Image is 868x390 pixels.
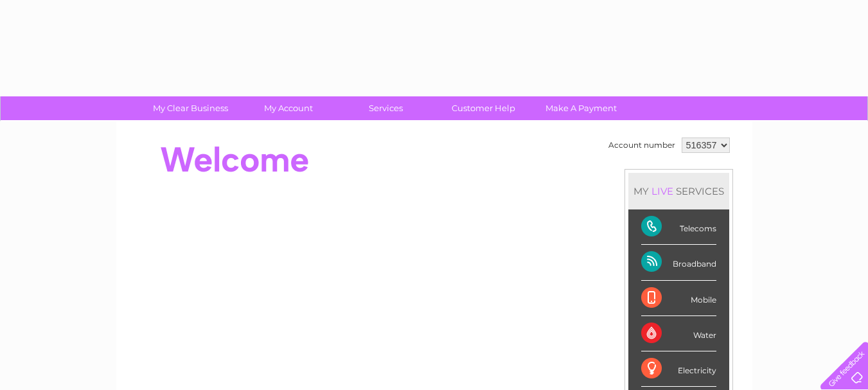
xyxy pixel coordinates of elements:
a: Make A Payment [528,96,634,120]
div: Electricity [641,351,716,387]
div: Mobile [641,281,716,316]
div: Water [641,316,716,351]
a: My Clear Business [137,96,244,120]
div: MY SERVICES [628,173,729,209]
a: Customer Help [430,96,536,120]
div: LIVE [649,185,676,197]
div: Telecoms [641,209,716,245]
td: Account number [605,134,678,156]
a: Services [333,96,439,120]
div: Broadband [641,245,716,280]
a: My Account [235,96,341,120]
